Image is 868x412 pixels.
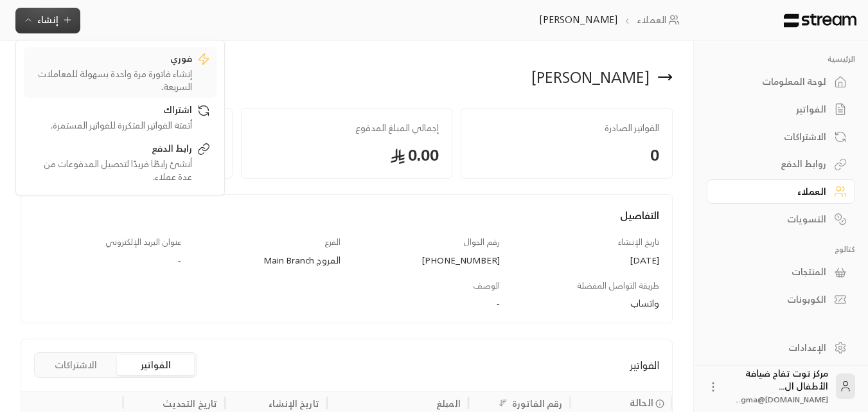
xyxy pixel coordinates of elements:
[34,254,181,267] div: -
[723,213,826,226] div: التسويات
[620,206,659,224] span: التفاصيل
[539,13,684,27] nav: breadcrumb
[707,335,855,360] a: الإعدادات
[723,341,826,354] div: الإعدادات
[707,54,855,64] p: الرئيسية
[707,152,855,177] a: روابط الدفع
[707,287,855,312] a: الكوبونات
[105,235,181,249] span: عنوان البريد الإلكتروني
[474,145,659,165] span: 0
[473,278,500,293] span: الوصف
[193,254,341,267] div: المروج Main Branch
[37,355,114,375] button: الاشتراكات
[512,395,562,411] div: رقم الفاتورة
[117,355,194,375] button: الفواتير
[783,13,858,28] img: Logo
[723,157,826,170] div: روابط الدفع
[630,295,659,311] span: واتساب
[163,395,218,411] div: تاريخ التحديث
[474,121,659,134] span: الفواتير الصادرة
[30,67,192,93] div: إنشاء فاتورة مرة واحدة بسهولة للمعاملات السريعة.
[30,103,192,119] div: اشتراك
[630,357,659,373] span: الفواتير
[15,8,80,33] button: إنشاء
[254,121,439,134] span: إجمالي المبلغ المدفوع
[727,367,828,406] div: مركز توت تفاح ضيافة الأطفال ال...
[254,145,439,165] span: 0.00
[723,185,826,198] div: العملاء
[24,47,217,98] a: فوريإنشاء فاتورة مرة واحدة بسهولة للمعاملات السريعة.
[436,395,461,411] div: المبلغ
[723,103,826,116] div: الفواتير
[30,52,192,67] div: فوري
[723,293,826,306] div: الكوبونات
[30,119,192,132] div: أتمتة الفواتير المتكررة للفواتير المستمرة.
[539,13,617,27] p: [PERSON_NAME]
[30,142,192,157] div: رابط الدفع
[24,137,217,188] a: رابط الدفعأنشئ رابطًا فريدًا لتحصيل المدفوعات من عدة عملاء.
[707,124,855,149] a: الاشتراكات
[463,235,500,249] span: رقم الجوال
[707,244,855,255] p: كتالوج
[193,297,500,310] div: -
[630,396,653,409] span: الحالة
[707,206,855,231] a: التسويات
[531,67,650,87] div: [PERSON_NAME]
[707,97,855,122] a: الفواتير
[269,395,319,411] div: تاريخ الإنشاء
[618,235,659,249] span: تاريخ الإنشاء
[495,395,511,411] button: Sort
[24,98,217,137] a: اشتراكأتمتة الفواتير المتكررة للفواتير المستمرة.
[723,265,826,278] div: المنتجات
[577,278,659,293] span: طريقة التواصل المفضلة
[512,254,659,267] div: [DATE]
[707,260,855,285] a: المنتجات
[723,75,826,88] div: لوحة المعلومات
[637,13,684,27] a: العملاء
[30,157,192,183] div: أنشئ رابطًا فريدًا لتحصيل المدفوعات من عدة عملاء.
[37,12,58,28] span: إنشاء
[353,254,500,267] div: [PHONE_NUMBER]
[324,235,341,249] span: الفرع
[736,393,828,406] span: [DOMAIN_NAME]@gma...
[723,130,826,143] div: الاشتراكات
[707,179,855,204] a: العملاء
[707,69,855,94] a: لوحة المعلومات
